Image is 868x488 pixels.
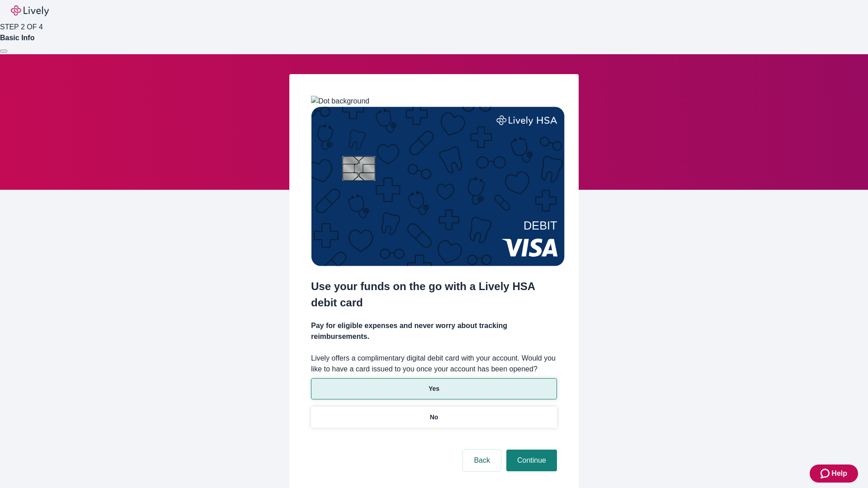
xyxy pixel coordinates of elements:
[11,5,49,16] img: Lively
[821,468,831,479] svg: Zendesk support icon
[311,407,557,428] button: No
[311,378,557,399] button: Yes
[311,320,557,342] h4: Pay for eligible expenses and never worry about tracking reimbursements.
[831,468,847,479] span: Help
[429,384,439,394] p: Yes
[463,450,501,471] button: Back
[506,450,557,471] button: Continue
[311,353,557,375] label: Lively offers a complimentary digital debit card with your account. Would you like to have a card...
[311,96,369,107] img: Dot background
[311,278,557,311] h2: Use your funds on the go with a Lively HSA debit card
[810,465,858,483] button: Zendesk support iconHelp
[430,413,439,422] p: No
[311,107,565,266] img: Debit card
